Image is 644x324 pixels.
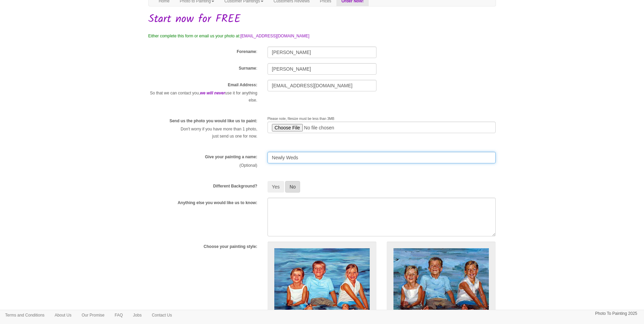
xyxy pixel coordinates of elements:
span: Please note, filesize must be less than 3MB [268,117,334,121]
p: Photo To Painting 2025 [595,310,637,317]
a: Contact Us [147,310,177,320]
a: Jobs [128,310,147,320]
label: Surname [239,66,256,71]
em: we will never [200,91,225,95]
a: [EMAIL_ADDRESS][DOMAIN_NAME] [240,34,309,38]
div: : [143,47,262,56]
label: Send us the photo you would like us to paint: [169,118,257,124]
a: Our Promise [76,310,109,320]
img: Impressionist [393,248,489,319]
span: Either complete this form or email us your photo at: [148,34,240,38]
p: Don't worry if you have more than 1 photo, just send us one for now. [148,126,257,140]
label: Different Background? [213,183,257,189]
label: Email Address: [228,82,257,88]
label: Anything else you would like us to know: [178,200,257,206]
label: Forename [237,49,256,55]
label: Choose your painting style: [204,244,257,250]
label: Give your painting a name: [205,154,257,160]
p: So that we can contact you, use it for anything else. [148,90,257,104]
div: : [143,63,262,73]
p: (Optional) [148,162,257,169]
button: Yes [268,181,284,193]
a: About Us [50,310,76,320]
a: FAQ [110,310,128,320]
button: No [285,181,300,193]
img: Realism [274,248,370,319]
h1: Start now for FREE [148,13,496,25]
